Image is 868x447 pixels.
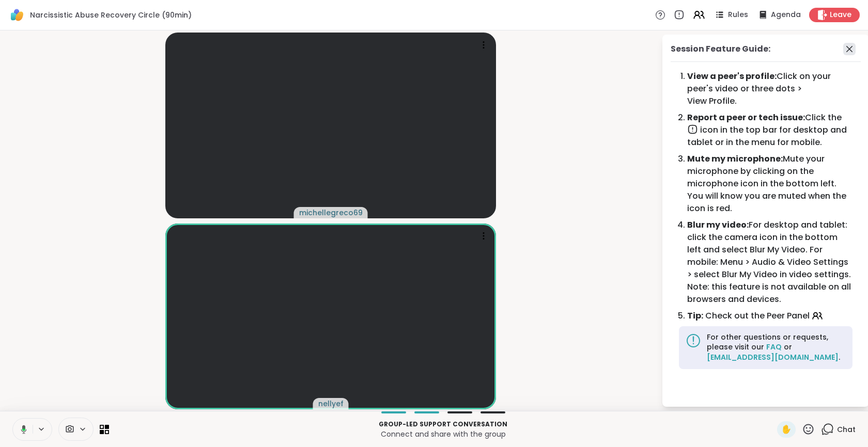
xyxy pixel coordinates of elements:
span: Agenda [771,10,801,20]
li: Click on your peer's video or three dots > View Profile. [687,70,853,107]
b: Blur my video: [687,219,749,231]
div: Session Feature Guide: [671,43,770,55]
span: ✋ [781,423,792,436]
li: Mute your microphone by clicking on the microphone icon in the bottom left. You will know you are... [687,153,853,215]
b: View a peer's profile: [687,70,777,82]
span: nellyef [318,398,344,409]
span: Narcissistic Abuse Recovery Circle (90min) [30,10,192,20]
li: Click the icon in the top bar for desktop and tablet or in the menu for mobile. [687,111,853,149]
span: michellegreco69 [299,207,363,218]
span: Leave [830,10,851,20]
img: ShareWell Logomark [8,6,26,24]
div: For other questions or requests, please visit our or . [707,332,846,363]
span: Check out the Peer Panel [687,310,853,322]
b: Report a peer or tech issue: [687,111,805,123]
a: FAQ [766,342,782,352]
span: Chat [837,424,856,435]
p: Group-led support conversation [115,420,771,429]
p: Connect and share with the group [115,429,771,439]
span: Rules [728,10,748,20]
b: Tip: [687,310,703,322]
li: For desktop and tablet: click the camera icon in the bottom left and select Blur My Video. For mo... [687,219,853,306]
b: Mute my microphone: [687,153,783,165]
a: [EMAIL_ADDRESS][DOMAIN_NAME] [707,352,839,362]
